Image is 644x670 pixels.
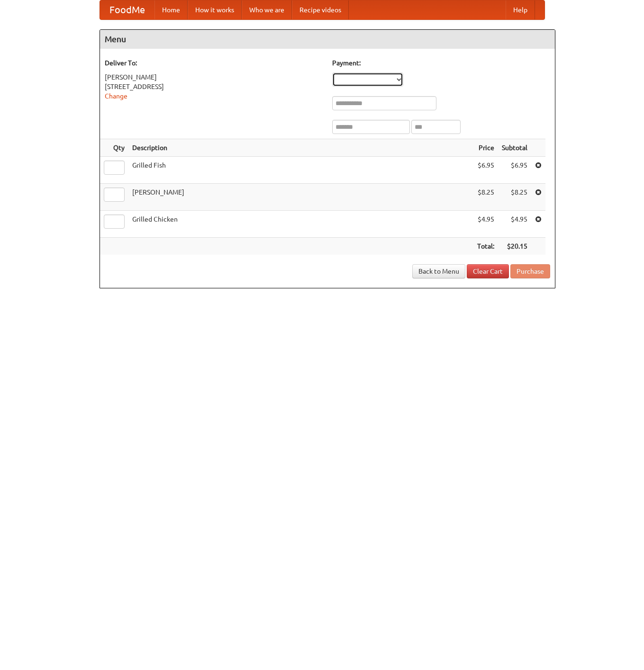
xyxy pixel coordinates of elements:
a: How it works [188,0,242,19]
a: Change [105,92,127,100]
td: $8.25 [473,184,498,211]
th: Subtotal [498,139,531,157]
h5: Payment: [332,58,550,68]
td: Grilled Fish [128,157,473,184]
a: Help [506,0,535,19]
a: Clear Cart [467,264,509,278]
th: $20.15 [498,238,531,255]
td: $4.95 [473,211,498,238]
a: Who we are [242,0,292,19]
td: Grilled Chicken [128,211,473,238]
th: Qty [100,139,128,157]
td: $6.95 [473,157,498,184]
td: $4.95 [498,211,531,238]
a: Back to Menu [412,264,465,278]
div: [PERSON_NAME] [105,72,323,82]
td: $8.25 [498,184,531,211]
th: Price [473,139,498,157]
th: Description [128,139,473,157]
h5: Deliver To: [105,58,323,68]
button: Purchase [510,264,550,278]
td: $6.95 [498,157,531,184]
a: FoodMe [100,0,154,19]
a: Recipe videos [292,0,349,19]
td: [PERSON_NAME] [128,184,473,211]
h4: Menu [100,30,555,49]
a: Home [154,0,188,19]
div: [STREET_ADDRESS] [105,82,323,91]
th: Total: [473,238,498,255]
